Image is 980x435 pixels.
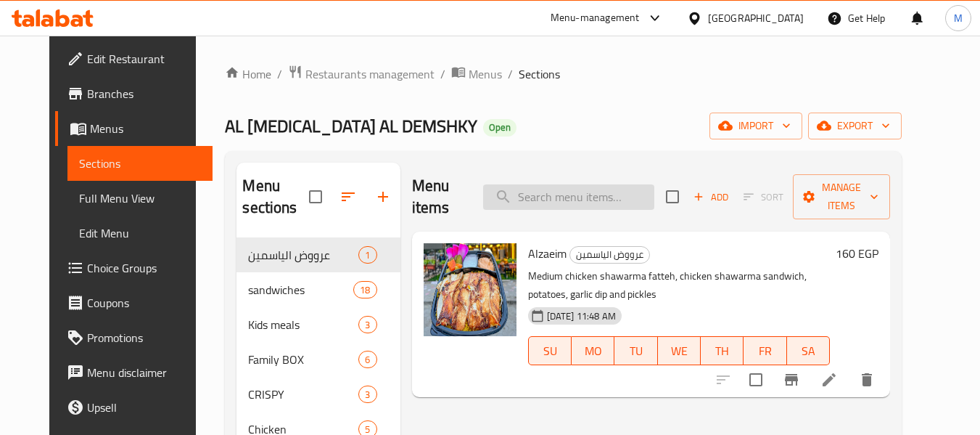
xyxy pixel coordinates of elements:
button: Add [688,186,734,208]
div: items [358,386,376,403]
span: Menu disclaimer [87,364,202,381]
button: SU [528,336,572,365]
span: 18 [354,283,376,297]
span: Manage items [804,179,878,215]
div: عرووض الياسمين [569,246,650,264]
div: items [358,351,376,368]
span: Branches [87,85,202,102]
a: Restaurants management [288,65,435,84]
div: Kids meals3 [236,307,400,342]
span: Edit Restaurant [87,50,202,68]
button: delete [849,362,884,397]
span: Restaurants management [305,65,435,83]
a: Menu disclaimer [55,355,213,390]
div: items [353,281,376,298]
span: Select section [657,182,688,212]
span: Open [483,121,516,134]
div: items [358,316,376,333]
h6: 160 EGP [836,243,878,264]
li: / [508,65,513,83]
div: Open [483,119,516,137]
a: Full Menu View [67,181,213,216]
span: FR [749,341,781,362]
span: Upsell [87,399,202,416]
div: CRISPY3 [236,377,400,412]
span: عرووض الياسمين [248,246,358,264]
span: 3 [359,388,376,402]
span: Select to update [741,365,771,395]
span: export [820,117,890,135]
span: Promotions [87,329,202,346]
span: import [721,117,791,135]
button: Add section [366,179,400,214]
span: Add [691,189,730,206]
span: Sections [79,155,202,172]
li: / [440,65,445,83]
a: Sections [67,146,213,181]
h2: Menu sections [242,175,308,219]
span: Choice Groups [87,259,202,277]
button: Branch-specific-item [774,362,809,397]
span: CRISPY [248,386,358,403]
button: Manage items [793,174,890,219]
span: M [954,10,963,26]
img: Alzaeim [424,243,516,336]
a: Promotions [55,320,213,355]
div: sandwiches18 [236,272,400,307]
a: Upsell [55,390,213,425]
span: WE [664,341,695,362]
span: Alzaeim [528,243,567,264]
span: Sections [519,65,560,83]
span: TH [707,341,738,362]
span: [DATE] 11:48 AM [541,309,622,323]
span: AL [MEDICAL_DATA] AL DEMSHKY [225,110,477,142]
div: items [358,246,376,264]
span: Sort sections [331,179,366,214]
button: WE [658,336,701,365]
span: Menus [90,120,202,137]
span: SU [535,341,566,362]
button: TU [614,336,657,365]
span: 3 [359,318,376,332]
a: Menus [451,65,502,84]
span: Kids meals [248,316,358,333]
span: Select all sections [300,182,331,212]
a: Coupons [55,285,213,320]
a: Edit Menu [67,216,213,251]
button: export [808,113,902,139]
span: sandwiches [248,281,353,298]
span: TU [620,341,651,362]
p: Medium chicken shawarma fatteh, chicken shawarma sandwich, potatoes, garlic dip and pickles [528,267,831,304]
a: Home [225,65,271,83]
a: Menus [55,111,213,146]
li: / [277,65,282,83]
a: Branches [55,76,213,111]
span: SA [793,341,824,362]
a: Edit Restaurant [55,41,213,76]
div: Family BOX6 [236,342,400,377]
a: Choice Groups [55,251,213,285]
div: Menu-management [551,9,640,27]
nav: breadcrumb [225,65,902,84]
span: MO [577,341,609,362]
button: MO [572,336,614,365]
button: FR [744,336,786,365]
h2: Menu items [412,175,466,219]
div: [GEOGRAPHIC_DATA] [708,10,804,26]
span: 6 [359,353,376,367]
span: 1 [359,248,376,262]
input: search [483,184,654,210]
div: Family BOX [248,351,358,368]
div: عرووض الياسمين1 [236,237,400,272]
a: Edit menu item [820,371,838,389]
button: SA [787,336,830,365]
button: TH [701,336,744,365]
span: Menus [469,65,502,83]
span: Coupons [87,294,202,312]
span: Full Menu View [79,190,202,207]
span: عرووض الياسمين [570,246,649,263]
button: import [709,113,802,139]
